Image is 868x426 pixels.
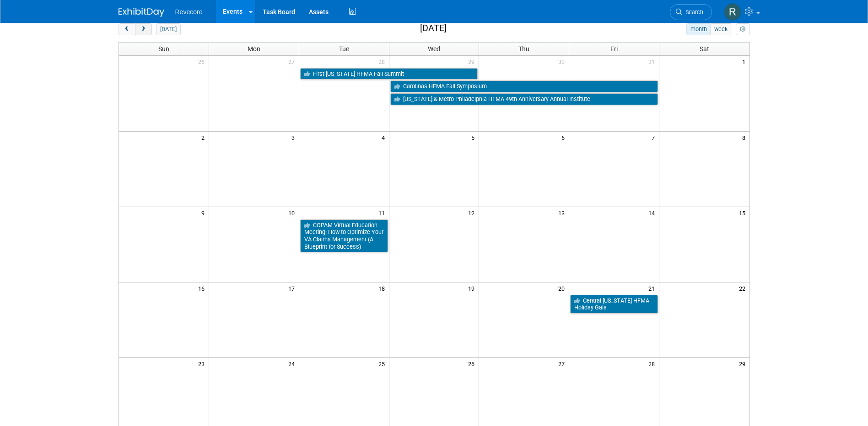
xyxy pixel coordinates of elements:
span: 6 [561,132,569,143]
span: 11 [377,207,389,218]
span: 16 [197,282,209,294]
img: ExhibitDay [119,8,164,17]
span: Search [682,9,703,16]
span: 31 [647,56,659,67]
span: 27 [557,358,569,369]
a: First [US_STATE] HFMA Fall Summit [300,68,478,80]
span: Sun [158,45,169,53]
a: [US_STATE] & Metro Philadelphia HFMA 49th Anniversary Annual Institute [390,93,658,105]
a: COPAM Virtual Education Meeting: How to Optimize Your VA Claims Management (A Blueprint for Success) [300,219,388,253]
span: Mon [248,45,260,53]
span: 22 [738,282,749,294]
span: 20 [557,282,569,294]
span: 12 [467,207,479,218]
button: month [686,23,711,35]
i: Personalize Calendar [740,27,746,32]
span: 15 [738,207,749,218]
span: 7 [651,132,659,143]
span: 10 [287,207,299,218]
span: 8 [741,132,749,143]
span: Wed [428,45,440,53]
h2: [DATE] [420,23,447,33]
span: 18 [377,282,389,294]
span: 14 [647,207,659,218]
a: Central [US_STATE] HFMA Holiday Gala [570,295,658,314]
button: prev [119,23,135,35]
button: week [710,23,731,35]
span: Fri [610,45,618,53]
span: 1 [741,56,749,67]
span: 21 [647,282,659,294]
button: [DATE] [156,23,180,35]
span: Tue [339,45,349,53]
img: Rachael Sires [724,3,741,21]
span: 9 [200,207,209,218]
a: Carolinas HFMA Fall Symposium [390,80,658,92]
span: 28 [377,56,389,67]
span: 5 [470,132,479,143]
span: 29 [467,56,479,67]
span: 28 [647,358,659,369]
span: 25 [377,358,389,369]
button: next [135,23,152,35]
span: 27 [287,56,299,67]
span: 3 [291,132,299,143]
button: myCustomButton [736,23,749,35]
span: 26 [197,56,209,67]
span: 23 [197,358,209,369]
span: 19 [467,282,479,294]
span: 24 [287,358,299,369]
span: 26 [467,358,479,369]
span: Revecore [175,8,203,16]
span: 17 [287,282,299,294]
span: 30 [557,56,569,67]
span: 4 [381,132,389,143]
span: Sat [700,45,709,53]
span: 29 [738,358,749,369]
span: 2 [200,132,209,143]
span: 13 [557,207,569,218]
a: Search [670,4,712,20]
span: Thu [518,45,529,53]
